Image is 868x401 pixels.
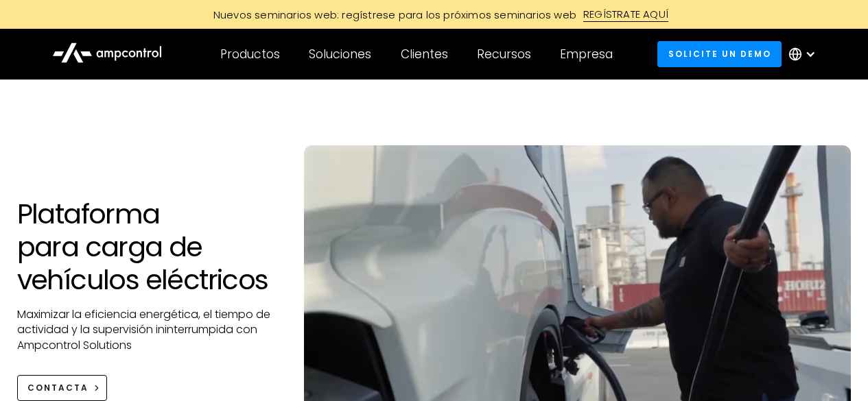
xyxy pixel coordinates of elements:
[220,47,280,62] div: Productos
[17,197,277,296] h1: Plataforma para carga de vehículos eléctricos
[477,47,531,62] div: Recursos
[560,47,613,62] div: Empresa
[17,307,277,353] p: Maximizar la eficiencia energética, el tiempo de actividad y la supervisión ininterrumpida con Am...
[583,7,668,22] div: REGÍSTRATE AQUÍ
[17,375,108,400] a: CONTACTA
[401,47,448,62] div: Clientes
[657,41,782,66] a: Solicite un demo
[309,47,371,62] div: Soluciones
[200,8,583,22] div: Nuevos seminarios web: regístrese para los próximos seminarios web
[27,382,89,394] div: CONTACTA
[126,7,743,22] a: Nuevos seminarios web: regístrese para los próximos seminarios webREGÍSTRATE AQUÍ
